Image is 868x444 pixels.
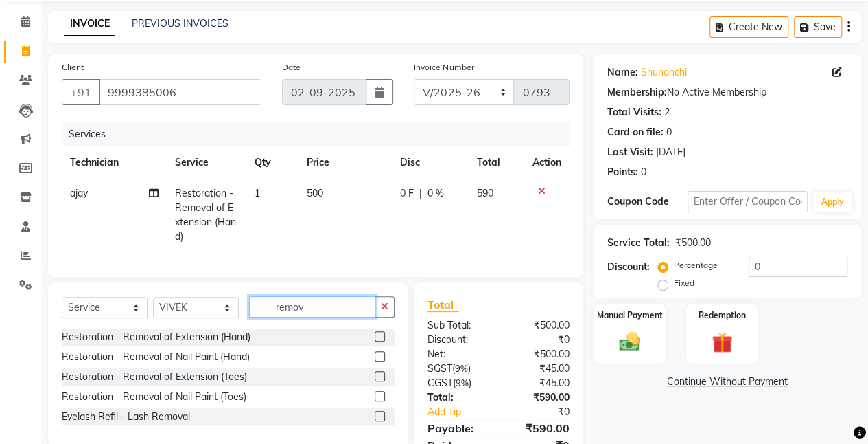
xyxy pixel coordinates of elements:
[417,420,499,436] div: Payable:
[699,309,746,322] label: Redemption
[400,186,414,201] span: 0 F
[613,330,646,354] img: _cash.svg
[498,390,580,405] div: ₹590.00
[417,347,499,362] div: Net:
[132,17,228,30] a: PREVIOUS INVOICES
[607,85,667,100] div: Membership:
[62,61,84,74] label: Client
[688,191,808,212] input: Enter Offer / Coupon Code
[62,410,190,424] div: Eyelash Refil - Lash Removal
[167,147,246,178] th: Service
[62,370,247,384] div: Restoration - Removal of Extension (Toes)
[709,16,788,38] button: Create New
[282,61,301,74] label: Date
[498,376,580,390] div: ₹45.00
[175,187,236,243] span: Restoration - Removal of Extension (Hand)
[705,330,739,355] img: _gift.svg
[249,296,375,318] input: Search or Scan
[641,65,687,80] a: Shunanchi
[62,350,250,364] div: Restoration - Removal of Nail Paint (Hand)
[62,79,100,105] button: +91
[307,187,323,199] span: 500
[427,362,452,375] span: SGST
[498,420,580,436] div: ₹590.00
[392,147,469,178] th: Disc
[607,165,638,179] div: Points:
[62,147,167,178] th: Technician
[477,187,493,199] span: 590
[455,363,468,374] span: 9%
[417,390,499,405] div: Total:
[674,277,694,289] label: Fixed
[656,145,685,159] div: [DATE]
[607,125,664,140] div: Card on file:
[794,16,842,38] button: Save
[417,405,512,419] a: Add Tip
[427,377,453,389] span: CGST
[498,347,580,362] div: ₹500.00
[664,105,670,120] div: 2
[607,65,638,80] div: Name:
[596,375,858,389] a: Continue Without Payment
[524,147,570,178] th: Action
[64,12,115,36] a: INVOICE
[607,105,661,120] div: Total Visits:
[512,405,580,419] div: ₹0
[417,318,499,333] div: Sub Total:
[62,330,250,344] div: Restoration - Removal of Extension (Hand)
[641,165,646,179] div: 0
[469,147,524,178] th: Total
[99,79,261,105] input: Search by Name/Mobile/Email/Code
[456,377,469,388] span: 9%
[666,125,672,140] div: 0
[498,318,580,333] div: ₹500.00
[427,298,459,312] span: Total
[607,85,847,100] div: No Active Membership
[62,390,246,404] div: Restoration - Removal of Nail Paint (Toes)
[597,309,663,322] label: Manual Payment
[246,147,299,178] th: Qty
[70,187,88,199] span: ajay
[417,376,499,390] div: ( )
[607,236,670,250] div: Service Total:
[63,122,580,147] div: Services
[417,362,499,376] div: ( )
[419,186,422,201] span: |
[607,260,650,274] div: Discount:
[417,333,499,347] div: Discount:
[675,236,711,250] div: ₹500.00
[298,147,392,178] th: Price
[607,145,653,159] div: Last Visit:
[255,187,260,199] span: 1
[674,259,718,271] label: Percentage
[607,195,688,209] div: Coupon Code
[427,186,444,201] span: 0 %
[498,362,580,376] div: ₹45.00
[414,61,473,74] label: Invoice Number
[813,192,852,212] button: Apply
[498,333,580,347] div: ₹0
